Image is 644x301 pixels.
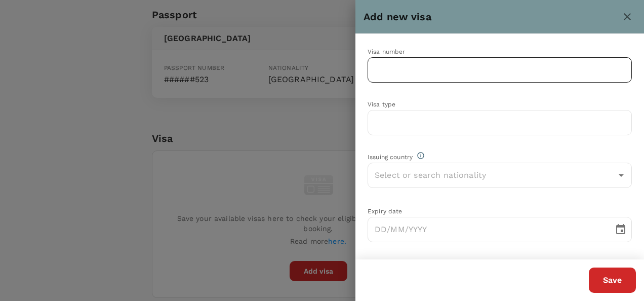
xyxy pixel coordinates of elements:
span: Issuing country [368,154,413,161]
button: Open [614,168,628,182]
button: close [619,8,636,25]
input: DD/MM/YYYY [368,217,607,242]
button: Save [589,268,636,293]
input: Select or search nationality [372,166,612,185]
span: Expiry date [368,208,402,215]
span: Visa type [368,101,395,108]
h6: Add new visa [364,9,619,25]
button: Choose date [611,219,631,240]
span: Visa number [368,48,406,55]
